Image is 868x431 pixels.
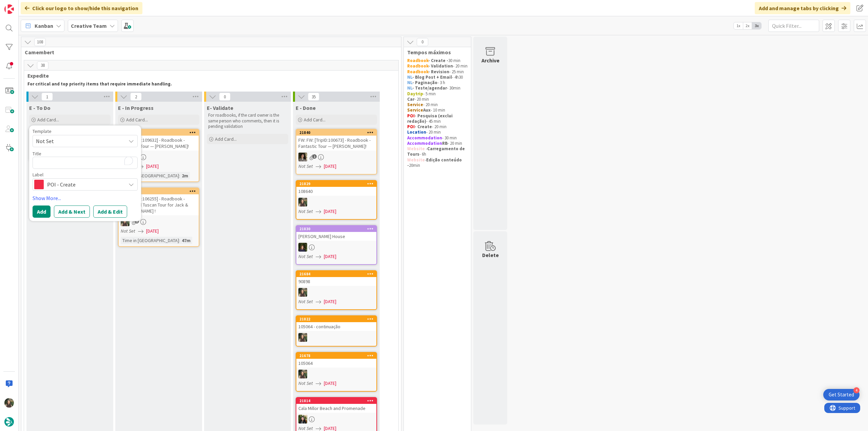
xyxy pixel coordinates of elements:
[407,97,468,102] p: - 20 min
[36,137,121,145] span: Not Set
[407,102,423,107] strong: Service
[324,163,336,170] span: [DATE]
[296,104,316,111] span: E - Done
[296,181,376,196] div: 21829108640
[481,56,499,64] div: Archive
[296,271,376,277] div: 21684
[296,271,376,286] div: 2168490898
[407,157,468,169] p: - 20min
[41,93,53,101] span: 1
[308,93,319,101] span: 35
[296,315,377,347] a: 21822105064 - continuaçãoIG
[407,85,468,91] p: - 30min
[219,93,231,101] span: 0
[299,130,376,135] div: 21840
[407,141,468,146] p: - 20 min
[428,58,448,63] strong: - Create -
[33,194,138,202] a: Show More...
[407,113,415,119] strong: POI
[324,253,336,260] span: [DATE]
[312,154,317,159] span: 1
[407,58,468,63] p: 30 min
[407,135,468,141] p: - 30 min
[118,188,199,247] a: 21839FW: [TripID:106255] - Roadbook - Wonderful Tuscan Tour for Jack & [PERSON_NAME] !IGNot Set[D...
[180,172,190,179] div: 2m
[407,74,412,80] strong: NL
[208,113,287,129] p: For roadbooks, if the card owner is the same person who comments, then it is pending validation
[119,217,199,226] div: IG
[4,417,14,427] img: avatar
[296,226,376,232] div: 21830
[412,85,447,91] strong: - Teste/agendar
[428,69,449,75] strong: - Revision
[296,352,377,392] a: 21678105064IGNot Set[DATE]
[299,353,376,358] div: 21678
[121,217,130,226] img: IG
[27,81,172,87] strong: For critical and top priority items that require immediate handling.
[135,219,139,223] span: 1
[122,130,199,135] div: 21838
[121,172,179,179] div: Time in [GEOGRAPHIC_DATA]
[407,91,468,97] p: - 5 min
[296,232,376,241] div: [PERSON_NAME] House
[407,107,423,113] strong: Service
[296,226,376,241] div: 21830[PERSON_NAME] House
[14,1,31,9] span: Support
[407,75,468,80] p: - 4h30
[121,237,179,244] div: Time in [GEOGRAPHIC_DATA]
[407,157,425,163] strong: Website
[407,157,463,168] strong: Edição conteúdo -
[407,49,462,56] span: Tempos máximos
[407,63,428,69] strong: Roadbook
[119,130,199,151] div: 21838FW: [TripID:109632] - Roadbook - Fantastic Tour — [PERSON_NAME]!
[296,198,376,207] div: IG
[33,205,51,218] button: Add
[407,91,423,97] strong: Daytrip
[118,129,199,182] a: 21838FW: [TripID:109632] - Roadbook - Fantastic Tour — [PERSON_NAME]!SPNot Set[DATE]Time in [GEOG...
[298,153,307,161] img: MS
[296,353,376,368] div: 21678105064
[298,288,307,297] img: IG
[296,415,376,424] div: BC
[47,180,122,189] span: POI - Create
[296,225,377,265] a: 21830[PERSON_NAME] HouseMCNot Set[DATE]
[407,80,412,85] strong: NL
[823,389,860,400] div: Open Get Started checklist, remaining modules: 4
[412,80,437,85] strong: - Paginação
[126,117,148,123] span: Add Card...
[4,398,14,408] img: IG
[299,398,376,403] div: 21814
[296,316,376,322] div: 21822
[33,157,138,169] textarea: To enrich screen reader interactions, please activate Accessibility in Grammarly extension settings
[407,96,414,102] strong: Car
[119,188,199,215] div: 21839FW: [TripID:106255] - Roadbook - Wonderful Tuscan Tour for Jack & [PERSON_NAME] !
[296,359,376,368] div: 105064
[296,153,376,161] div: MS
[298,370,307,378] img: IG
[179,172,180,179] span: :
[296,333,376,342] div: IG
[299,272,376,276] div: 21684
[442,140,448,146] strong: RB
[298,380,313,386] i: Not Set
[407,140,442,146] strong: Accommodation
[407,85,412,91] strong: NL
[407,107,468,113] p: - 10 min
[146,163,159,170] span: [DATE]
[121,228,135,234] i: Not Set
[829,391,854,398] div: Get Started
[407,129,426,135] strong: Location
[298,208,313,214] i: Not Set
[118,104,154,111] span: E - In Progress
[407,80,468,85] p: - 3 h
[296,181,376,187] div: 21829
[54,205,90,218] button: Add & Next
[296,270,377,310] a: 2168490898IGNot Set[DATE]
[215,136,237,142] span: Add Card...
[407,113,454,124] strong: - Pesquisa (exclui redação)
[407,124,415,130] strong: POI
[296,277,376,286] div: 90898
[29,104,51,111] span: E - To Do
[407,146,425,152] strong: Website
[119,130,199,136] div: 21838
